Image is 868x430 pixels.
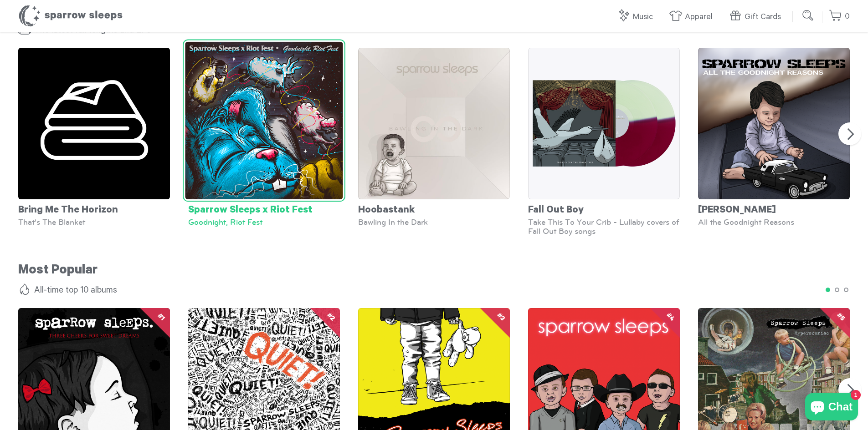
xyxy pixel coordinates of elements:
[799,6,817,25] input: Submit
[18,48,170,199] img: BringMeTheHorizon-That_sTheBlanket-Cover_grande.png
[18,48,170,227] a: Bring Me The Horizon That's The Blanket
[18,263,850,280] h2: Most Popular
[822,284,832,293] button: 1 of 3
[729,7,786,27] a: Gift Cards
[358,218,510,227] div: Bawling In the Dark
[188,218,340,227] div: Goodnight, Riot Fest
[528,218,680,236] div: Take This To Your Crib - Lullaby covers of Fall Out Boy songs
[358,48,510,227] a: Hoobastank Bawling In the Dark
[18,218,170,227] div: That's The Blanket
[838,122,861,145] button: Next
[188,48,340,227] a: Sparrow Sleeps x Riot Fest Goodnight, Riot Fest
[358,48,510,199] img: Hoobastank_-_Bawling_In_The_Dark_-_Cover_3000x3000_c6cbc220-6762-4f53-8157-d43f2a1c9256_grande.jpg
[698,48,850,227] a: [PERSON_NAME] All the Goodnight Reasons
[18,5,123,27] h1: Sparrow Sleeps
[698,218,850,227] div: All the Goodnight Reasons
[838,378,861,401] button: Next
[617,7,657,27] a: Music
[841,284,850,293] button: 3 of 3
[528,48,680,199] img: SS_FUTST_SSEXCLUSIVE_6d2c3e95-2d39-4810-a4f6-2e3a860c2b91_grande.png
[358,199,510,218] div: Hoobastank
[669,7,717,27] a: Apparel
[185,42,343,199] img: RiotFestCover2025_f0c3ff46-2987-413d-b2a7-3322b85762af_grande.jpg
[802,393,861,423] inbox-online-store-chat: Shopify online store chat
[18,284,850,298] h4: All-time top 10 albums
[188,199,340,218] div: Sparrow Sleeps x Riot Fest
[528,48,680,236] a: Fall Out Boy Take This To Your Crib - Lullaby covers of Fall Out Boy songs
[528,199,680,218] div: Fall Out Boy
[832,284,841,293] button: 2 of 3
[829,7,850,26] a: 0
[698,199,850,218] div: [PERSON_NAME]
[18,199,170,218] div: Bring Me The Horizon
[698,48,850,199] img: Nickelback-AllTheGoodnightReasons-Cover_1_grande.png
